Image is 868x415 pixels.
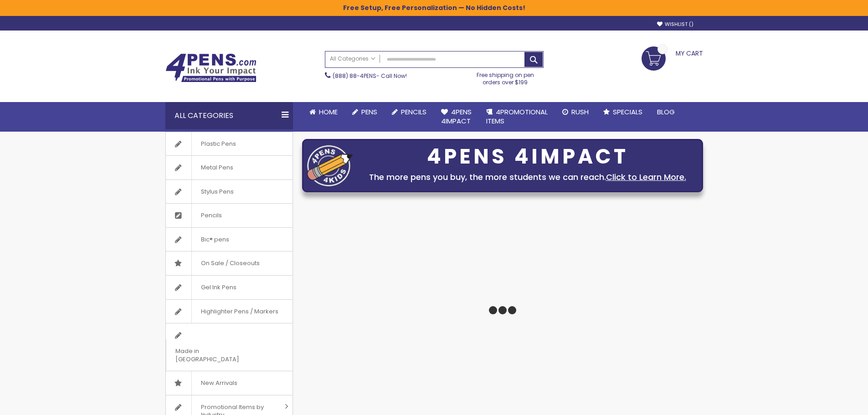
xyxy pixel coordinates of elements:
[307,145,353,186] img: four_pen_logo.png
[357,171,698,184] div: The more pens you buy, the more students we can reach.
[166,276,293,299] a: Gel Ink Pens
[486,107,548,126] span: 4PROMOTIONAL ITEMS
[596,102,650,122] a: Specials
[467,68,544,86] div: Free shipping on pen orders over $199
[166,339,270,371] span: Made in [GEOGRAPHIC_DATA]
[166,156,293,179] a: Metal Pens
[191,132,245,156] span: Plastic Pens
[319,107,338,117] span: Home
[330,55,375,62] span: All Categories
[166,228,293,251] a: Bic® pens
[166,300,293,323] a: Highlighter Pens / Markers
[345,102,385,122] a: Pens
[650,102,682,122] a: Blog
[357,147,698,166] div: 4PENS 4IMPACT
[657,21,693,28] a: Wishlist
[385,102,434,122] a: Pencils
[166,251,293,275] a: On Sale / Closeouts
[166,371,293,395] a: New Arrivals
[191,276,246,299] span: Gel Ink Pens
[191,371,247,395] span: New Arrivals
[333,72,407,80] span: - Call Now!
[571,107,589,117] span: Rush
[165,53,257,82] img: 4Pens Custom Pens and Promotional Products
[479,102,555,132] a: 4PROMOTIONALITEMS
[325,51,380,67] a: All Categories
[191,300,288,323] span: Highlighter Pens / Markers
[613,107,642,117] span: Specials
[166,323,293,371] a: Made in [GEOGRAPHIC_DATA]
[191,204,231,227] span: Pencils
[191,180,243,204] span: Stylus Pens
[401,107,426,117] span: Pencils
[166,180,293,204] a: Stylus Pens
[191,156,242,179] span: Metal Pens
[606,171,686,183] a: Click to Learn More.
[302,102,345,122] a: Home
[191,251,269,275] span: On Sale / Closeouts
[361,107,377,117] span: Pens
[165,102,293,129] div: All Categories
[333,72,376,80] a: (888) 88-4PENS
[555,102,596,122] a: Rush
[191,228,238,251] span: Bic® pens
[166,204,293,227] a: Pencils
[166,132,293,156] a: Plastic Pens
[657,107,675,117] span: Blog
[441,107,472,126] span: 4Pens 4impact
[434,102,479,132] a: 4Pens4impact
